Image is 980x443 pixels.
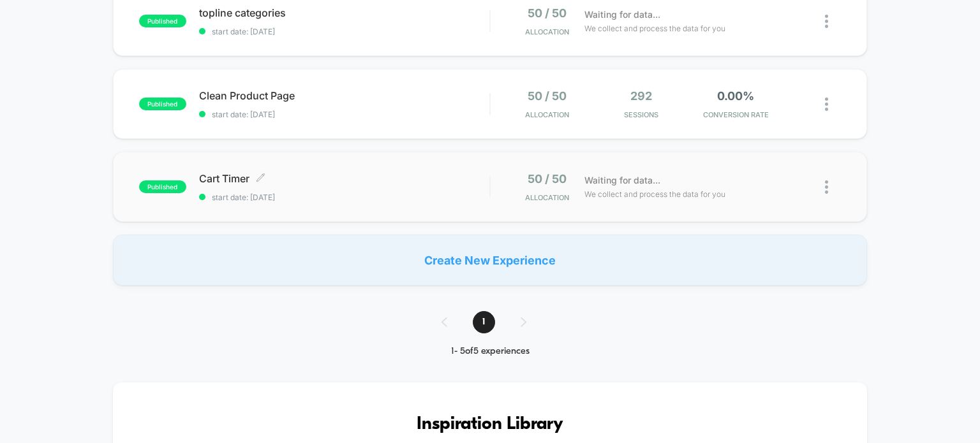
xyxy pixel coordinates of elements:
[6,254,27,275] button: Play, NEW DEMO 2025-VEED.mp4
[597,110,685,119] span: Sessions
[825,15,828,28] img: close
[525,193,569,202] span: Allocation
[10,237,493,249] input: Seek
[528,6,567,20] span: 50 / 50
[199,110,490,119] span: start date: [DATE]
[692,110,780,119] span: CONVERSION RATE
[408,259,446,271] input: Volume
[717,89,754,103] span: 0.00%
[199,172,490,185] span: Cart Timer
[584,8,660,22] span: Waiting for data...
[139,15,186,27] span: published
[429,346,552,357] div: 1 - 5 of 5 experiences
[584,22,725,34] span: We collect and process the data for you
[825,180,828,194] img: close
[630,89,652,103] span: 292
[199,89,490,102] span: Clean Product Page
[473,311,495,333] span: 1
[139,180,186,193] span: published
[528,89,567,103] span: 50 / 50
[825,98,828,111] img: close
[528,172,567,185] span: 50 / 50
[199,27,490,36] span: start date: [DATE]
[151,414,829,435] h3: Inspiration Library
[113,235,868,286] div: Create New Experience
[318,258,347,272] div: Current time
[199,192,490,202] span: start date: [DATE]
[139,98,186,110] span: published
[349,258,383,272] div: Duration
[584,188,725,200] span: We collect and process the data for you
[525,110,569,119] span: Allocation
[525,27,569,36] span: Allocation
[235,126,265,156] button: Play, NEW DEMO 2025-VEED.mp4
[199,6,490,19] span: topline categories
[584,173,660,187] span: Waiting for data...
